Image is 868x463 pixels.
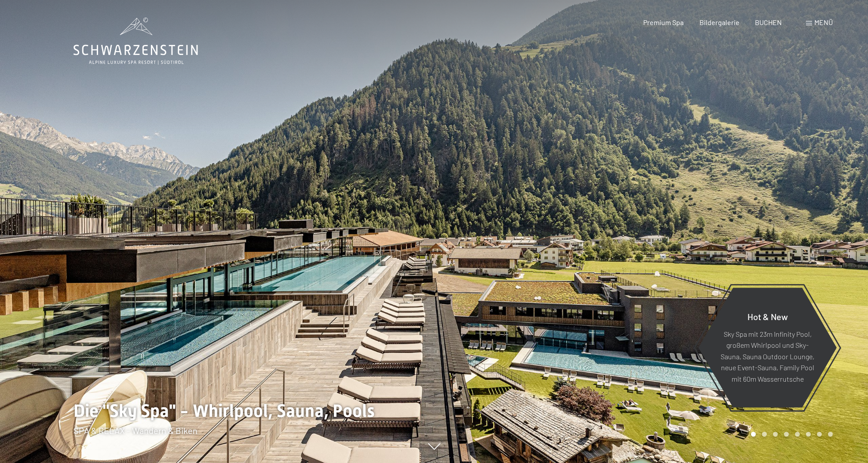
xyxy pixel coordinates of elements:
div: Carousel Page 1 (Current Slide) [751,432,756,437]
p: Sky Spa mit 23m Infinity Pool, großem Whirlpool und Sky-Sauna, Sauna Outdoor Lounge, neue Event-S... [720,328,815,384]
span: Hot & New [747,311,788,321]
div: Carousel Page 4 [784,432,789,437]
a: BUCHEN [755,18,782,26]
div: Carousel Page 6 [806,432,811,437]
a: Bildergalerie [700,18,740,26]
div: Carousel Page 2 [762,432,767,437]
div: Carousel Page 5 [795,432,800,437]
div: Carousel Pagination [748,432,833,437]
span: Menü [814,18,833,26]
div: Carousel Page 8 [828,432,833,437]
div: Carousel Page 7 [817,432,822,437]
a: Hot & New Sky Spa mit 23m Infinity Pool, großem Whirlpool und Sky-Sauna, Sauna Outdoor Lounge, ne... [698,287,837,408]
a: Premium Spa [643,18,684,26]
div: Carousel Page 3 [773,432,778,437]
